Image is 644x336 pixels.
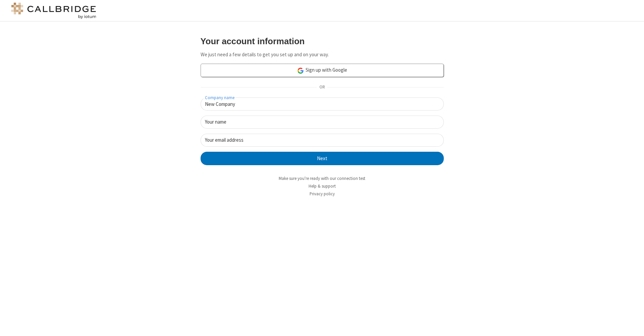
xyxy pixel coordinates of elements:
img: google-icon.png [297,67,304,74]
input: Company name [201,97,444,111]
h3: Your account information [201,37,444,46]
span: OR [317,83,327,92]
input: Your email address [201,134,444,147]
p: We just need a few details to get you set up and on your way. [201,51,444,59]
input: Your name [201,116,444,129]
button: Next [201,152,444,165]
img: logo@2x.png [10,3,97,19]
a: Help & support [309,183,336,189]
a: Privacy policy [310,191,335,197]
a: Make sure you're ready with our connection test [279,176,365,181]
a: Sign up with Google [201,64,444,77]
